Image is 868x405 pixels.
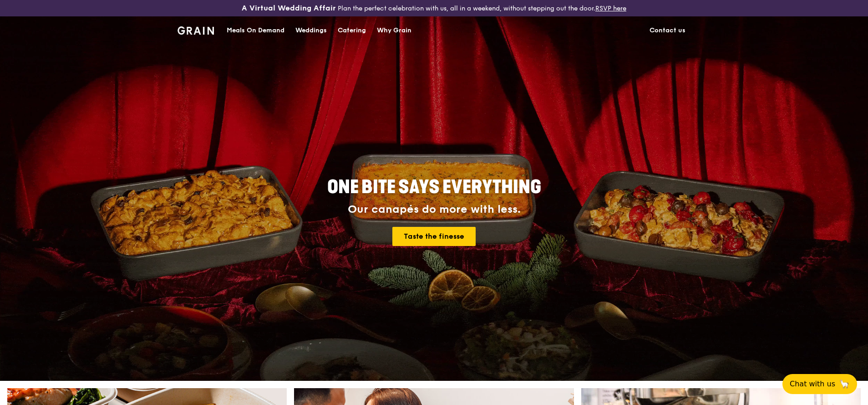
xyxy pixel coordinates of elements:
[270,203,598,216] div: Our canapés do more with less.
[178,16,214,43] a: GrainGrain
[338,17,366,44] div: Catering
[327,176,541,198] span: ONE BITE SAYS EVERYTHING
[295,17,327,44] div: Weddings
[227,17,284,44] div: Meals On Demand
[595,5,626,12] a: RSVP here
[332,17,371,44] a: Catering
[178,26,214,35] img: Grain
[782,374,857,394] button: Chat with us🦙
[839,379,850,390] span: 🦙
[644,17,691,44] a: Contact us
[290,17,332,44] a: Weddings
[392,227,476,246] a: Taste the finesse
[242,4,336,13] h3: A Virtual Wedding Affair
[371,17,417,44] a: Why Grain
[790,379,835,390] span: Chat with us
[377,17,411,44] div: Why Grain
[172,4,696,13] div: Plan the perfect celebration with us, all in a weekend, without stepping out the door.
